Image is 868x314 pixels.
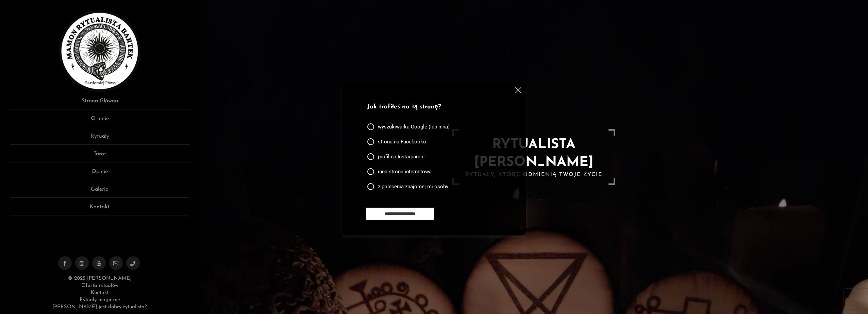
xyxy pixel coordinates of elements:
span: wyszukiwarka Google (lub inna) [378,123,450,130]
a: O mnie [10,115,189,127]
span: strona na Facebooku [378,138,426,145]
a: Tarot [10,150,189,162]
a: Rytuały [10,132,189,145]
a: Kontakt [10,203,189,215]
img: cross.svg [515,87,521,93]
p: Jak trafiłeś na tą stronę? [367,103,498,112]
span: inna strona internetowa [378,168,432,175]
a: [PERSON_NAME] jest dobry rytualista? [52,304,147,310]
a: Strona Główna [10,97,189,109]
img: Rytualista Bartek [59,10,140,92]
span: z polecenia znajomej mi osoby [378,183,448,190]
a: Kontakt [91,290,108,295]
a: Galeria [10,185,189,198]
a: Oferta rytuałów [81,283,118,288]
a: Opinie [10,168,189,180]
h1: RYTUALISTA [PERSON_NAME] [459,136,608,171]
h2: Rytuały, które odmienią Twoje życie [459,171,608,178]
span: profil na Instagramie [378,153,424,160]
a: Rytuały magiczne [80,297,120,302]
